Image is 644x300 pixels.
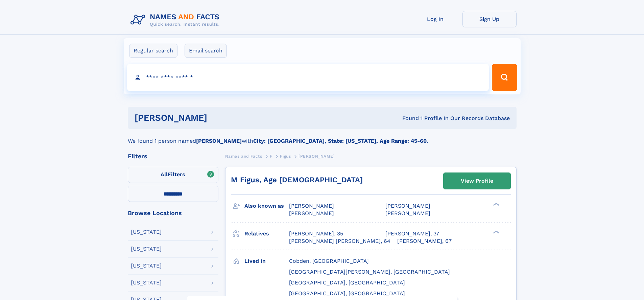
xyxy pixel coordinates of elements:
span: Cobden, [GEOGRAPHIC_DATA] [289,258,369,264]
a: [PERSON_NAME] [PERSON_NAME], 64 [289,237,390,245]
a: Names and Facts [225,152,262,160]
div: Filters [128,153,218,159]
span: [PERSON_NAME] [385,203,430,209]
h3: Relatives [244,228,289,239]
span: [GEOGRAPHIC_DATA][PERSON_NAME], [GEOGRAPHIC_DATA] [289,269,450,275]
label: Filters [128,167,218,183]
a: M Figus, Age [DEMOGRAPHIC_DATA] [231,176,363,184]
a: Log In [408,11,462,27]
span: F [270,154,272,159]
label: Email search [185,44,227,58]
input: search input [127,64,489,91]
span: [PERSON_NAME] [289,210,334,216]
div: [US_STATE] [131,229,162,235]
div: ❯ [492,202,500,207]
b: [PERSON_NAME] [196,138,242,144]
span: All [161,171,168,178]
div: Browse Locations [128,210,218,216]
a: Sign Up [462,11,517,27]
span: [PERSON_NAME] [289,203,334,209]
div: [US_STATE] [131,263,162,269]
h3: Lived in [244,255,289,267]
div: ❯ [492,230,500,234]
span: [PERSON_NAME] [385,210,430,216]
div: View Profile [461,173,493,189]
div: Found 1 Profile In Our Records Database [305,115,510,122]
span: [GEOGRAPHIC_DATA], [GEOGRAPHIC_DATA] [289,279,405,286]
a: F [270,152,272,160]
a: Figus [280,152,291,160]
a: View Profile [444,173,510,189]
div: [US_STATE] [131,280,162,285]
span: Figus [280,154,291,159]
h1: [PERSON_NAME] [135,114,305,122]
a: [PERSON_NAME], 35 [289,230,343,237]
a: [PERSON_NAME], 67 [397,237,452,245]
span: [PERSON_NAME] [299,154,335,159]
div: [US_STATE] [131,246,162,252]
label: Regular search [129,44,177,58]
a: [PERSON_NAME], 37 [385,230,439,237]
img: Logo Names and Facts [128,11,225,29]
b: City: [GEOGRAPHIC_DATA], State: [US_STATE], Age Range: 45-60 [253,138,427,144]
span: [GEOGRAPHIC_DATA], [GEOGRAPHIC_DATA] [289,290,405,297]
div: We found 1 person named with . [128,129,517,145]
button: Search Button [492,64,517,91]
h3: Also known as [244,200,289,212]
